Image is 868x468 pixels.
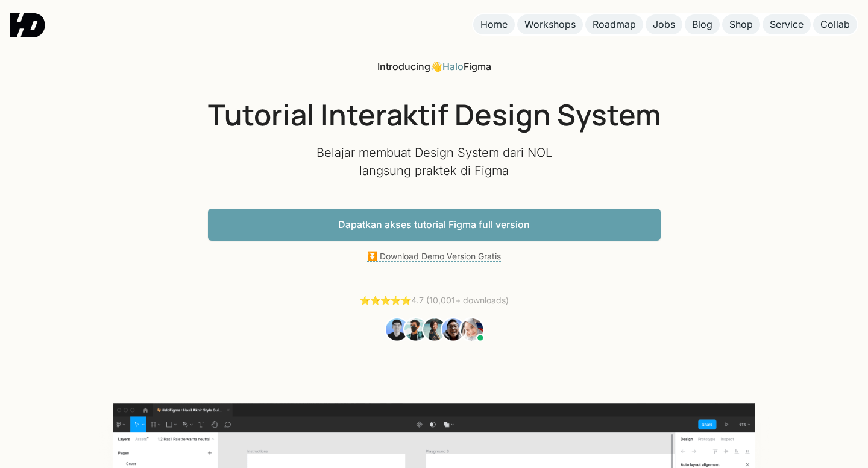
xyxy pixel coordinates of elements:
span: Introducing [377,60,430,72]
img: Students Tutorial Belajar UI Design dari NOL Figma HaloFigma [384,317,483,342]
div: Service [770,18,804,31]
a: Blog [685,14,720,34]
a: Service [763,14,811,34]
a: ⏬ Download Demo Version Gratis [367,251,501,262]
div: Collab [820,18,850,31]
h1: Tutorial Interaktif Design System [208,97,661,132]
a: Jobs [646,14,682,34]
a: Halo [442,60,464,72]
div: Home [480,18,508,31]
div: 👋 [377,60,491,73]
a: Collab [813,14,857,34]
a: Shop [722,14,760,34]
a: ⭐️⭐️⭐️⭐️⭐️ [360,295,411,305]
a: Dapatkan akses tutorial Figma full version [208,209,661,241]
div: Roadmap [593,18,636,31]
a: Roadmap [585,14,643,34]
div: 4.7 (10,001+ downloads) [360,294,509,307]
div: Workshops [524,18,576,31]
div: Shop [729,18,753,31]
a: Home [473,14,515,34]
p: Belajar membuat Design System dari NOL langsung praktek di Figma [313,144,555,180]
div: Jobs [653,18,675,31]
a: Workshops [517,14,583,34]
div: Blog [692,18,712,31]
span: Figma [464,60,491,72]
